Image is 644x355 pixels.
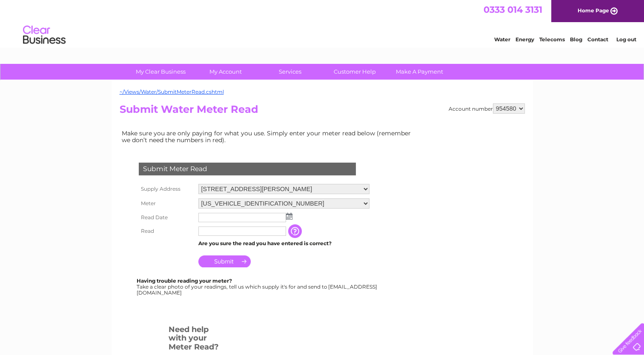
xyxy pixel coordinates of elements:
[570,36,582,43] a: Blog
[137,278,232,284] b: Having trouble reading your meter?
[484,4,542,15] a: 0333 014 3131
[137,224,196,238] th: Read
[494,36,510,43] a: Water
[384,64,455,80] a: Make A Payment
[137,196,196,211] th: Meter
[449,103,525,114] div: Account number
[120,128,418,146] td: Make sure you are only paying for what you use. Simply enter your meter read below (remember we d...
[587,36,608,43] a: Contact
[539,36,565,43] a: Telecoms
[515,36,534,43] a: Energy
[126,64,196,80] a: My Clear Business
[120,103,525,120] h2: Submit Water Meter Read
[120,89,224,95] a: ~/Views/Water/SubmitMeterRead.cshtml
[137,211,196,224] th: Read Date
[320,64,390,80] a: Customer Help
[23,22,66,48] img: logo.png
[286,213,292,220] img: ...
[121,5,524,41] div: Clear Business is a trading name of Verastar Limited (registered in [GEOGRAPHIC_DATA] No. 3667643...
[137,182,196,196] th: Supply Address
[255,64,325,80] a: Services
[137,278,378,295] div: Take a clear photo of your readings, tell us which supply it's for and send to [EMAIL_ADDRESS][DO...
[190,64,260,80] a: My Account
[616,36,636,43] a: Log out
[196,238,372,249] td: Are you sure the read you have entered is correct?
[198,255,251,267] input: Submit
[288,224,303,238] input: Information
[139,163,356,175] div: Submit Meter Read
